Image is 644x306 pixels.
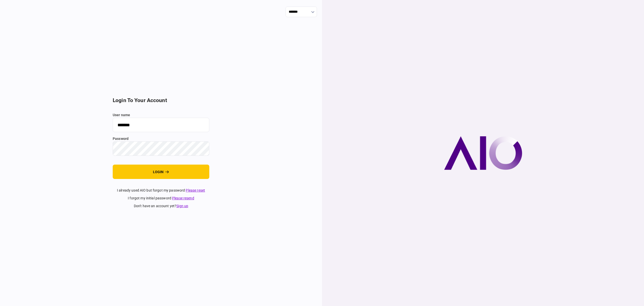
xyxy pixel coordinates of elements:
[444,136,522,170] img: AIO company logo
[113,136,209,141] label: password
[113,97,209,104] h2: login to your account
[176,204,188,208] a: Sign up
[286,7,317,17] input: show language options
[113,196,209,201] div: I forgot my initial password
[186,188,205,192] a: Please reset
[113,165,209,179] button: login
[113,118,209,132] input: user name
[113,112,209,118] label: user name
[113,141,209,156] input: password
[113,188,209,193] div: I already used AIO but forgot my password
[172,196,194,200] a: Please resend
[113,203,209,209] div: don't have an account yet ?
